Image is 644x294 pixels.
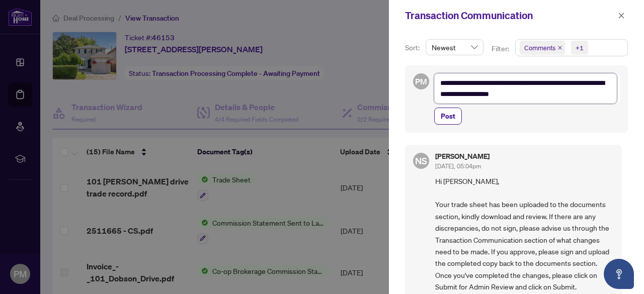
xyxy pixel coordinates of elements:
[415,154,427,168] span: NS
[492,43,511,54] p: Filter:
[435,162,481,170] span: [DATE], 05:04pm
[618,12,625,19] span: close
[557,45,562,50] span: close
[524,43,555,53] span: Comments
[434,108,462,125] button: Post
[441,108,455,124] span: Post
[576,43,584,53] div: +1
[520,41,565,55] span: Comments
[405,8,615,23] div: Transaction Communication
[435,153,490,160] h5: [PERSON_NAME]
[405,42,422,53] p: Sort:
[604,259,634,289] button: Open asap
[432,40,477,55] span: Newest
[415,75,427,88] span: PM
